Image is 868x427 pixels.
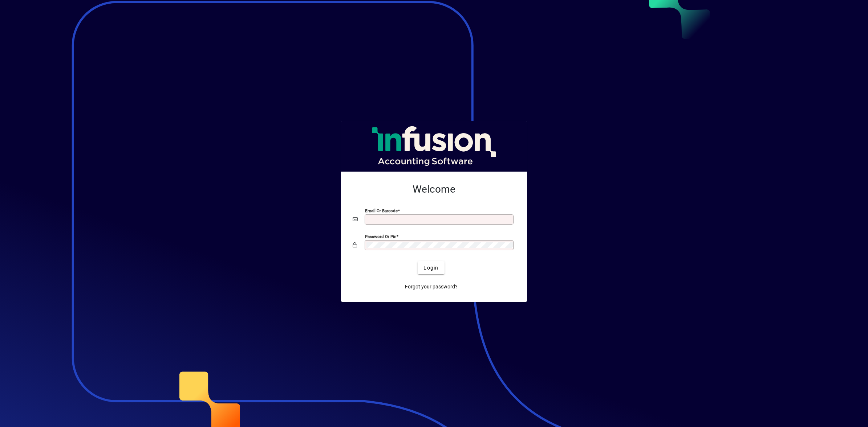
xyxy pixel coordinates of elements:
[423,264,438,272] span: Login
[353,183,515,196] h2: Welcome
[418,261,444,274] button: Login
[365,234,396,239] mat-label: Password or Pin
[365,208,398,213] mat-label: Email or Barcode
[402,280,461,293] a: Forgot your password?
[405,283,458,291] span: Forgot your password?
